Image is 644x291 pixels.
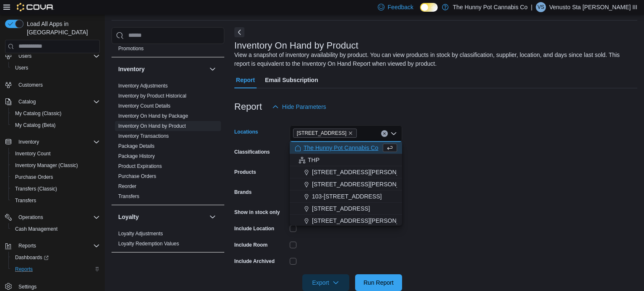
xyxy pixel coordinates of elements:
span: 2173 Yonge St [293,129,357,138]
span: Users [18,53,31,59]
span: Inventory Manager (Classic) [15,162,78,169]
span: Catalog [18,98,36,105]
span: Inventory Count Details [118,103,171,109]
label: Include Room [234,242,267,248]
button: Loyalty [118,213,206,221]
div: Loyalty [112,229,224,252]
span: Transfers (Classic) [15,185,57,192]
span: Reports [12,264,100,274]
span: Loyalty Adjustments [118,230,163,237]
span: Dashboards [15,254,49,261]
span: Operations [15,212,100,222]
a: Promotions [118,46,144,52]
span: [STREET_ADDRESS] [312,204,370,213]
button: 103-[STREET_ADDRESS] [290,191,402,203]
a: Customers [15,80,46,90]
p: Venusto Sta [PERSON_NAME] III [549,2,637,12]
button: Loyalty [208,212,218,222]
span: Transfers [118,193,139,200]
button: My Catalog (Beta) [8,119,103,131]
span: Run Report [364,278,394,287]
input: Dark Mode [420,3,438,12]
a: Package History [118,153,155,159]
a: Inventory Count Details [118,103,171,109]
span: My Catalog (Classic) [15,110,62,117]
a: Loyalty Redemption Values [118,241,179,247]
button: Inventory [118,65,206,73]
a: Reorder [118,183,136,189]
a: Users [12,63,31,73]
span: Reports [18,242,36,249]
span: [STREET_ADDRESS][PERSON_NAME] [312,216,418,225]
span: Cash Management [12,224,100,234]
span: Export [307,274,344,291]
span: Feedback [388,3,413,11]
button: Transfers (Classic) [8,183,103,195]
a: My Catalog (Beta) [12,120,59,130]
span: Purchase Orders [118,173,156,180]
span: Reorder [118,183,136,190]
span: Inventory [18,139,39,145]
span: Transfers (Classic) [12,184,100,194]
button: Transfers [8,195,103,206]
h3: Loyalty [118,213,139,221]
button: [STREET_ADDRESS][PERSON_NAME] [290,215,402,227]
span: Package History [118,153,155,160]
a: Transfers [12,196,39,206]
button: Reports [8,263,103,275]
button: Catalog [15,97,39,107]
span: Operations [18,214,43,221]
span: Product Expirations [118,163,162,170]
span: Inventory Adjustments [118,82,168,89]
button: Users [15,51,35,61]
span: 103-[STREET_ADDRESS] [312,192,382,201]
a: Transfers (Classic) [12,184,60,194]
button: Operations [2,211,103,223]
span: Users [15,51,100,61]
span: [STREET_ADDRESS] [297,129,347,137]
span: Users [12,63,100,73]
span: [STREET_ADDRESS][PERSON_NAME] [312,168,418,176]
button: Remove 2173 Yonge St from selection in this group [348,131,353,136]
span: My Catalog (Classic) [12,108,100,118]
div: Inventory [112,81,224,205]
button: Export [302,274,349,291]
span: Catalog [15,97,100,107]
button: Operations [15,212,47,222]
span: Customers [18,82,43,88]
a: Cash Management [12,224,61,234]
button: Hide Parameters [269,98,330,115]
span: Inventory Manager (Classic) [12,160,100,170]
label: Include Location [234,225,274,232]
button: Close list of options [390,130,397,137]
button: [STREET_ADDRESS][PERSON_NAME] [290,166,402,178]
span: Load All Apps in [GEOGRAPHIC_DATA] [23,20,100,36]
button: Run Report [355,274,402,291]
span: VS [538,2,544,12]
button: Purchase Orders [8,171,103,183]
label: Classifications [234,149,270,155]
button: Inventory Count [8,148,103,160]
button: Reports [2,240,103,252]
button: Users [8,62,103,74]
span: Inventory On Hand by Package [118,113,188,119]
span: Inventory [15,137,100,147]
span: Dashboards [12,252,100,263]
p: | [531,2,532,12]
label: Products [234,169,256,175]
button: [STREET_ADDRESS][PERSON_NAME] [290,178,402,191]
span: Inventory by Product Historical [118,93,187,99]
button: Next [234,27,244,37]
button: My Catalog (Classic) [8,108,103,119]
div: Venusto Sta Maria III [536,2,546,12]
span: Inventory Count [15,150,51,157]
h3: Inventory [118,65,145,73]
span: My Catalog (Beta) [12,120,100,130]
span: Email Subscription [265,72,318,88]
span: Settings [18,283,36,290]
a: Dashboards [8,252,103,263]
a: Inventory On Hand by Product [118,123,186,129]
a: Inventory Transactions [118,133,169,139]
span: Transfers [12,196,100,206]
